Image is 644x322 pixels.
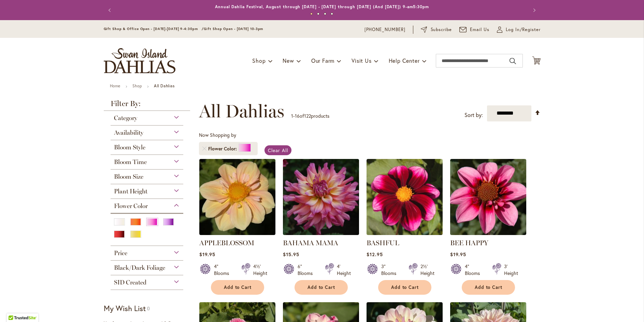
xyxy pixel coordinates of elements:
[367,251,383,258] span: $12.95
[497,26,541,33] a: Log In/Register
[214,263,233,277] div: 4" Blooms
[298,263,317,277] div: 6" Blooms
[215,4,429,9] a: Annual Dahlia Festival, August through [DATE] - [DATE] through [DATE] (And [DATE]) 9-am5:30pm
[104,100,190,111] strong: Filter By:
[367,230,443,236] a: BASHFUL
[470,26,489,33] span: Email Us
[252,57,266,64] span: Shop
[464,109,483,121] label: Sort by:
[253,263,267,277] div: 4½' Height
[291,113,293,119] span: 1
[114,129,143,136] span: Availability
[199,251,215,258] span: $19.95
[114,144,145,151] span: Bloom Style
[114,158,147,166] span: Bloom Time
[295,280,348,295] button: Add to Cart
[268,147,288,153] span: Clear All
[132,83,142,88] a: Shop
[199,159,275,235] img: APPLEBLOSSOM
[431,26,452,33] span: Subscribe
[450,230,526,236] a: BEE HAPPY
[104,48,175,73] a: store logo
[283,57,294,64] span: New
[199,239,254,247] a: APPLEBLOSSOM
[352,57,371,64] span: Visit Us
[337,263,351,277] div: 4' Height
[367,159,443,235] img: BASHFUL
[283,239,338,247] a: BAHAMA MAMA
[114,249,127,257] span: Price
[450,159,526,235] img: BEE HAPPY
[421,26,452,33] a: Subscribe
[114,279,146,286] span: SID Created
[475,284,503,290] span: Add to Cart
[324,13,326,15] button: 3 of 4
[199,101,284,121] span: All Dahlias
[283,230,359,236] a: Bahama Mama
[311,57,334,64] span: Our Farm
[381,263,400,277] div: 3" Blooms
[331,13,333,15] button: 4 of 4
[283,251,299,258] span: $15.95
[364,26,406,33] a: [PHONE_NUMBER]
[208,145,239,152] span: Flower Color
[199,132,236,138] span: Now Shopping by
[291,111,329,121] p: - of products
[378,280,431,295] button: Add to Cart
[459,26,489,33] a: Email Us
[202,147,206,151] a: Remove Flower Color Pink
[450,251,466,258] span: $19.95
[504,263,518,277] div: 3' Height
[114,264,165,272] span: Black/Dark Foliage
[450,239,488,247] a: BEE HAPPY
[199,230,275,236] a: APPLEBLOSSOM
[114,114,137,122] span: Category
[367,239,399,247] a: BASHFUL
[389,57,420,64] span: Help Center
[104,3,117,17] button: Previous
[224,284,252,290] span: Add to Cart
[391,284,419,290] span: Add to Cart
[154,83,175,88] strong: All Dahlias
[506,26,541,33] span: Log In/Register
[264,145,291,155] a: Clear All
[307,284,335,290] span: Add to Cart
[211,280,264,295] button: Add to Cart
[295,113,300,119] span: 16
[462,280,515,295] button: Add to Cart
[420,263,434,277] div: 2½' Height
[317,13,319,15] button: 2 of 4
[104,303,146,313] strong: My Wish List
[104,27,204,31] span: Gift Shop & Office Open - [DATE]-[DATE] 9-4:30pm /
[204,27,263,31] span: Gift Shop Open - [DATE] 10-3pm
[527,3,541,17] button: Next
[304,113,311,119] span: 122
[114,173,143,180] span: Bloom Size
[465,263,484,277] div: 4" Blooms
[114,202,148,210] span: Flower Color
[114,188,147,195] span: Plant Height
[310,13,313,15] button: 1 of 4
[283,159,359,235] img: Bahama Mama
[110,83,120,88] a: Home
